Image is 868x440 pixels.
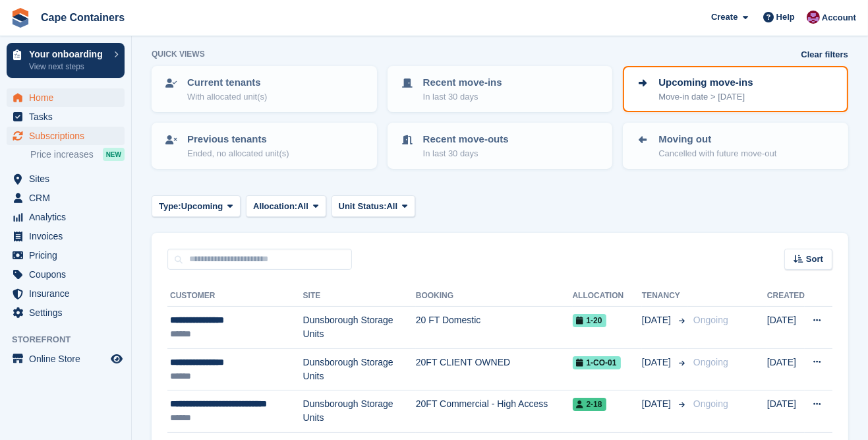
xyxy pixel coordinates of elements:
span: 1-20 [573,314,606,327]
p: In last 30 days [423,90,502,104]
a: menu [7,284,125,303]
a: menu [7,303,125,322]
a: menu [7,208,125,226]
span: Upcoming [181,200,223,213]
a: Recent move-ins In last 30 days [389,67,612,111]
p: With allocated unit(s) [187,90,267,104]
a: menu [7,88,125,107]
td: Dunsborough Storage Units [303,391,416,433]
th: Customer [167,286,303,307]
a: Previous tenants Ended, no allocated unit(s) [153,124,376,168]
td: 20FT Commercial - High Access [416,391,573,433]
p: Move-in date > [DATE] [658,90,753,104]
a: Moving out Cancelled with future move-out [624,124,847,168]
th: Booking [416,286,573,307]
th: Created [767,286,805,307]
span: [DATE] [642,313,674,327]
span: Tasks [29,108,108,126]
a: menu [7,246,125,265]
h6: Quick views [152,48,205,60]
p: Your onboarding [29,49,107,59]
span: Subscriptions [29,127,108,145]
span: CRM [29,189,108,207]
a: menu [7,265,125,284]
p: View next steps [29,61,107,73]
a: Your onboarding View next steps [7,43,125,78]
a: menu [7,189,125,207]
a: Recent move-outs In last 30 days [389,124,612,168]
span: Analytics [29,208,108,226]
span: Sort [806,253,823,266]
p: Current tenants [187,75,267,90]
span: All [387,200,398,213]
p: Upcoming move-ins [658,75,753,90]
span: Insurance [29,284,108,303]
span: Ongoing [693,398,728,409]
span: 2-18 [573,398,606,411]
a: Cape Containers [36,7,130,28]
a: menu [7,127,125,145]
th: Tenancy [642,286,688,307]
a: Preview store [109,351,125,367]
p: Ended, no allocated unit(s) [187,147,289,160]
p: Previous tenants [187,132,289,147]
a: Clear filters [801,48,848,61]
th: Allocation [573,286,642,307]
a: Upcoming move-ins Move-in date > [DATE] [624,67,847,111]
span: Ongoing [693,315,728,325]
td: 20 FT Domestic [416,307,573,349]
span: Pricing [29,246,108,265]
span: [DATE] [642,397,674,411]
span: Online Store [29,350,108,368]
td: [DATE] [767,307,805,349]
p: Moving out [658,132,776,147]
td: Dunsborough Storage Units [303,348,416,391]
th: Site [303,286,416,307]
td: 20FT CLIENT OWNED [416,348,573,391]
span: Sites [29,170,108,188]
img: Matt Dollisson [807,11,820,24]
p: Recent move-ins [423,75,502,90]
img: stora-icon-8386f47178a22dfd0bd8f6a31ec36ba5ce8667c1dd55bd0f319d3a0aa187defe.svg [11,8,30,28]
span: Ongoing [693,357,728,367]
td: Dunsborough Storage Units [303,307,416,349]
button: Unit Status: All [332,195,415,217]
p: In last 30 days [423,147,509,160]
span: Allocation: [253,200,297,213]
span: Create [711,11,738,24]
a: menu [7,350,125,368]
div: NEW [103,148,125,161]
span: 1-CO-01 [573,356,621,369]
a: menu [7,108,125,126]
span: All [297,200,308,213]
a: menu [7,170,125,188]
span: Help [776,11,795,24]
button: Allocation: All [246,195,326,217]
span: Invoices [29,227,108,245]
a: menu [7,227,125,245]
span: Account [822,11,856,24]
span: Price increases [30,148,94,161]
td: [DATE] [767,348,805,391]
span: Type: [159,200,181,213]
span: Home [29,88,108,107]
span: Unit Status: [339,200,387,213]
td: [DATE] [767,391,805,433]
span: [DATE] [642,356,674,369]
button: Type: Upcoming [152,195,241,217]
span: Coupons [29,265,108,284]
p: Cancelled with future move-out [658,147,776,160]
a: Price increases NEW [30,147,125,162]
p: Recent move-outs [423,132,509,147]
span: Storefront [12,333,131,346]
a: Current tenants With allocated unit(s) [153,67,376,111]
span: Settings [29,303,108,322]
